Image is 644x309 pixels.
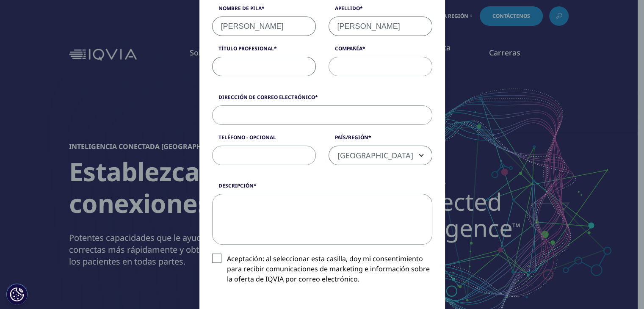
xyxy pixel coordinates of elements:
font: Aceptación: al seleccionar esta casilla, doy mi consentimiento para recibir comunicaciones de mar... [227,254,430,284]
font: Apellido [335,5,360,12]
span: Perú [329,146,432,165]
font: [GEOGRAPHIC_DATA] [337,150,413,160]
span: Perú [329,146,432,166]
font: Nombre de pila [218,5,262,12]
font: Descripción [218,182,254,189]
font: Dirección de correo electrónico [218,94,315,101]
font: Compañía [335,45,362,52]
font: Teléfono - Opcional [218,134,276,141]
font: Título profesional [218,45,274,52]
font: País/Región [335,134,368,141]
button: Configuración de cookies [6,284,28,305]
